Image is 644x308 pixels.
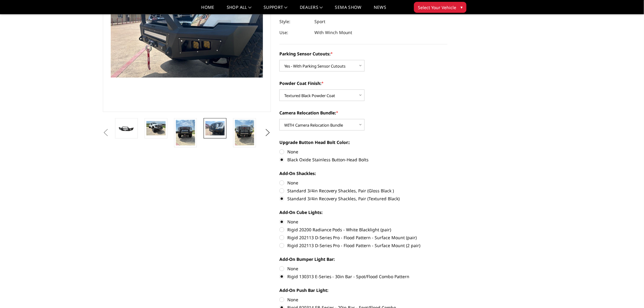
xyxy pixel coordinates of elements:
label: None [279,149,447,155]
img: 2024-2025 GMC 2500-3500 - A2 Series - Sport Front Bumper (winch mount) [235,120,254,145]
span: ▾ [460,4,463,10]
button: Next [263,128,272,137]
label: None [279,296,447,303]
label: Rigid 20200 Radiance Pods - White Blacklight (pair) [279,226,447,233]
img: 2024-2025 GMC 2500-3500 - A2 Series - Sport Front Bumper (winch mount) [205,121,225,135]
label: Add-On Shackles: [279,170,447,177]
button: Select Your Vehicle [414,2,467,13]
dd: Sport [314,16,325,27]
label: Rigid 202113 D-Series Pro - Flood Pattern - Surface Mount (2 pair) [279,242,447,249]
label: Camera Relocation Bundle: [279,110,447,116]
button: Previous [101,128,110,137]
img: 2024-2025 GMC 2500-3500 - A2 Series - Sport Front Bumper (winch mount) [146,121,166,135]
label: Upgrade Button Head Bolt Color:: [279,139,447,145]
a: Home [201,5,215,14]
label: Standard 3/4in Recovery Shackles, Pair (Gloss Black ) [279,187,447,194]
dt: Use: [279,27,310,38]
a: shop all [227,5,251,14]
label: Rigid 202113 D-Series Pro - Flood Pattern - Surface Mount (pair) [279,234,447,241]
label: None [279,265,447,272]
span: Select Your Vehicle [418,4,456,11]
a: SEMA Show [335,5,362,14]
label: Add-On Push Bar Light: [279,287,447,293]
label: Parking Sensor Cutouts: [279,51,447,57]
dd: With Winch Mount [314,27,352,38]
label: Add-On Bumper Light Bar: [279,256,447,262]
label: Add-On Cube Lights: [279,209,447,215]
a: News [374,5,386,14]
label: Standard 3/4in Recovery Shackles, Pair (Textured Black) [279,195,447,202]
label: Rigid 130313 E-Series - 30in Bar - Spot/Flood Combo Pattern [279,273,447,280]
iframe: Chat Widget [614,279,644,308]
label: None [279,180,447,186]
a: Dealers [300,5,323,14]
label: None [279,219,447,225]
img: 2024-2025 GMC 2500-3500 - A2 Series - Sport Front Bumper (winch mount) [176,120,195,145]
img: 2024-2025 GMC 2500-3500 - A2 Series - Sport Front Bumper (winch mount) [117,124,136,133]
label: Powder Coat Finish: [279,80,447,86]
dt: Style: [279,16,310,27]
label: Black Oxide Stainless Button-Head Bolts [279,156,447,163]
a: Support [264,5,288,14]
